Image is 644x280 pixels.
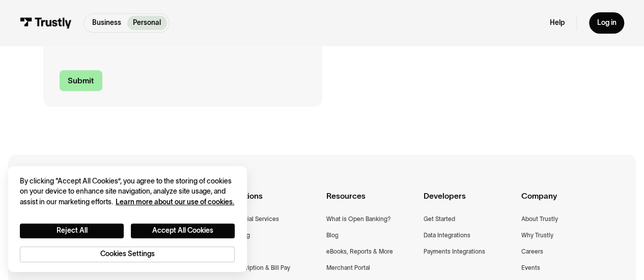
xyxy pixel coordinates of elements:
[521,230,553,240] a: Why Trustly
[229,190,318,214] div: Solutions
[326,214,390,224] a: What is Open Banking?
[521,246,543,257] a: Careers
[60,70,102,91] input: Submit
[229,214,279,224] a: Financial Services
[326,230,338,240] a: Blog
[229,263,290,273] a: Subscription & Bill Pay
[20,224,124,238] button: Reject All
[424,246,485,257] a: Payments Integrations
[127,16,167,30] a: Personal
[589,12,624,33] a: Log in
[116,198,234,206] a: More information about your privacy, opens in a new tab
[597,18,616,27] div: Log in
[20,176,235,262] div: Privacy
[326,246,393,257] a: eBooks, Reports & More
[424,214,455,224] a: Get Started
[424,230,470,240] a: Data Integrations
[326,190,415,214] div: Resources
[92,18,121,28] p: Business
[20,246,235,262] button: Cookies Settings
[326,263,370,273] a: Merchant Portal
[521,263,540,273] a: Events
[521,190,611,214] div: Company
[131,224,235,238] button: Accept All Cookies
[8,166,247,272] div: Cookie banner
[550,18,565,27] a: Help
[424,190,513,214] div: Developers
[20,176,235,208] div: By clicking “Accept All Cookies”, you agree to the storing of cookies on your device to enhance s...
[86,16,127,30] a: Business
[133,18,161,28] p: Personal
[521,214,558,224] a: About Trustly
[20,17,72,28] img: Trustly Logo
